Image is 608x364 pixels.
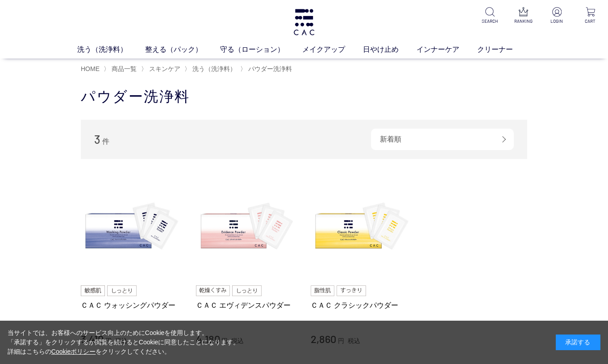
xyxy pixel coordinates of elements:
[546,7,567,25] a: LOGIN
[104,65,139,73] li: 〉
[248,65,292,72] span: パウダー洗浄料
[81,87,527,106] h1: パウダー洗浄料
[196,301,298,310] a: ＣＡＣ エヴィデンスパウダー
[479,7,501,25] a: SEARCH
[512,18,534,25] p: RANKING
[302,44,363,55] a: メイクアップ
[8,328,240,356] div: 当サイトでは、お客様へのサービス向上のためにCookieを使用します。 「承諾する」をクリックするか閲覧を続けるとCookieに同意したことになります。 詳細はこちらの をクリックしてください。
[246,65,292,72] a: パウダー洗浄料
[311,177,412,279] img: ＣＡＣ クラシックパウダー
[479,18,501,25] p: SEARCH
[363,44,416,55] a: 日やけ止め
[311,301,412,310] a: ＣＡＣ クラシックパウダー
[292,9,316,35] img: logo
[147,65,180,72] a: スキンケア
[311,285,334,296] img: 脂性肌
[110,65,137,72] a: 商品一覧
[512,7,534,25] a: RANKING
[81,177,183,279] img: ＣＡＣ ウォッシングパウダー
[51,348,96,355] a: Cookieポリシー
[184,65,238,73] li: 〉
[196,285,230,296] img: 乾燥くすみ
[220,44,302,55] a: 守る（ローション）
[77,44,145,55] a: 洗う（洗浄料）
[546,18,567,25] p: LOGIN
[192,65,236,72] span: 洗う（洗浄料）
[240,65,294,73] li: 〉
[145,44,220,55] a: 整える（パック）
[107,285,137,296] img: しっとり
[579,18,601,25] p: CART
[232,285,262,296] img: しっとり
[371,129,514,150] div: 新着順
[191,65,236,72] a: 洗う（洗浄料）
[477,44,531,55] a: クリーナー
[81,285,105,296] img: 敏感肌
[579,7,601,25] a: CART
[337,285,366,296] img: すっきり
[149,65,180,72] span: スキンケア
[94,132,100,146] span: 3
[112,65,137,72] span: 商品一覧
[196,177,298,279] img: ＣＡＣ エヴィデンスパウダー
[416,44,477,55] a: インナーケア
[141,65,183,73] li: 〉
[81,301,183,310] a: ＣＡＣ ウォッシングパウダー
[81,65,100,72] a: HOME
[556,335,600,350] div: 承諾する
[102,138,109,145] span: 件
